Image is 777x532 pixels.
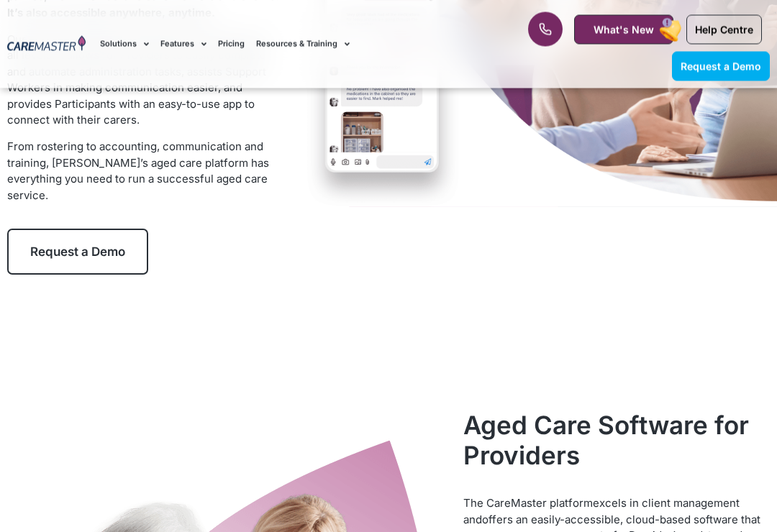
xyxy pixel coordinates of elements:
a: Features [160,20,206,68]
span: Request a Demo [30,245,125,260]
a: Pricing [218,20,245,68]
a: Help Centre [686,15,762,45]
a: Request a Demo [672,52,770,81]
a: Resources & Training [256,20,350,68]
span: Help Centre [695,24,753,36]
img: CareMaster Logo [7,36,86,53]
h2: Aged Care Software for Providers [463,411,769,471]
a: Request a Demo [7,229,148,275]
a: What's New [574,15,673,45]
span: The CareMaster platform [463,497,593,510]
nav: Menu [100,20,495,68]
span: From rostering to accounting, communication and training, [PERSON_NAME]’s aged care platform has ... [7,140,269,203]
span: Request a Demo [681,60,761,73]
a: Solutions [100,20,149,68]
span: What's New [594,24,654,36]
